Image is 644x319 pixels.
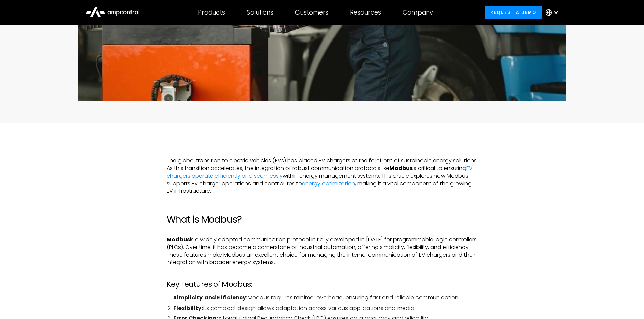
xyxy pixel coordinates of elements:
li: Modbus requires minimal overhead, ensuring fast and reliable communication. [173,294,478,301]
p: The global transition to electric vehicles (EVs) has placed EV chargers at the forefront of susta... [167,157,478,195]
div: Solutions [247,9,273,16]
strong: Simplicity and Efficiency: [173,294,248,301]
strong: Modbus [389,164,413,172]
div: Products [198,9,225,16]
div: Company [403,9,433,16]
li: Its compact design allows adaptation across various applications and media. [173,304,478,312]
strong: Modbus [167,236,190,243]
strong: Flexibility: [173,304,203,312]
h3: Key Features of Modbus: [167,280,478,289]
div: Customers [295,9,328,16]
div: Resources [350,9,381,16]
a: Request a demo [485,6,542,19]
a: EV chargers operate efficiently and seamlessly [167,164,473,180]
p: is a widely adopted communication protocol initially developed in [DATE] for programmable logic c... [167,236,478,266]
a: energy optimization [302,180,355,187]
h2: What is Modbus? [167,214,478,225]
